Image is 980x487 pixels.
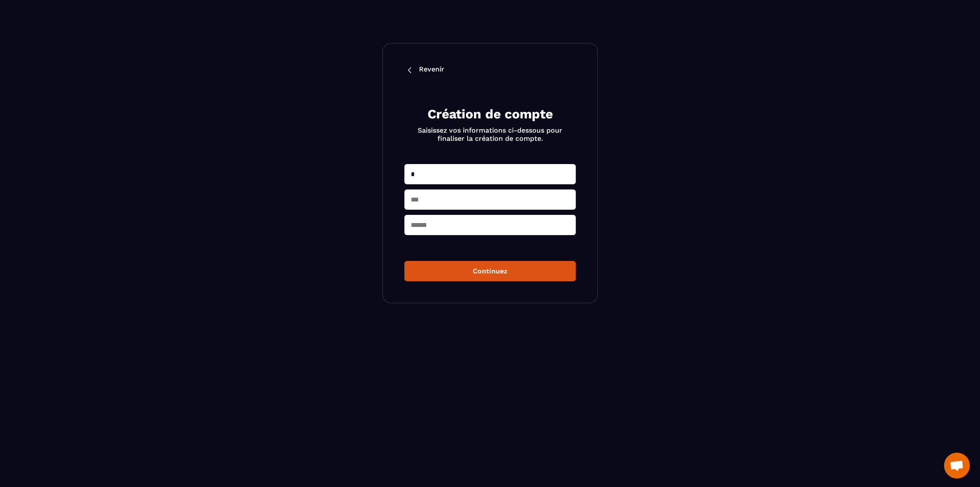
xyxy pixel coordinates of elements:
p: Saisissez vos informations ci-dessous pour finaliser la création de compte. [415,126,565,143]
a: Mở cuộc trò chuyện [944,453,970,478]
p: Revenir [419,65,444,75]
img: back [404,65,415,75]
a: Revenir [404,65,576,75]
button: Continuez [404,261,576,281]
h2: Création de compte [415,105,565,123]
